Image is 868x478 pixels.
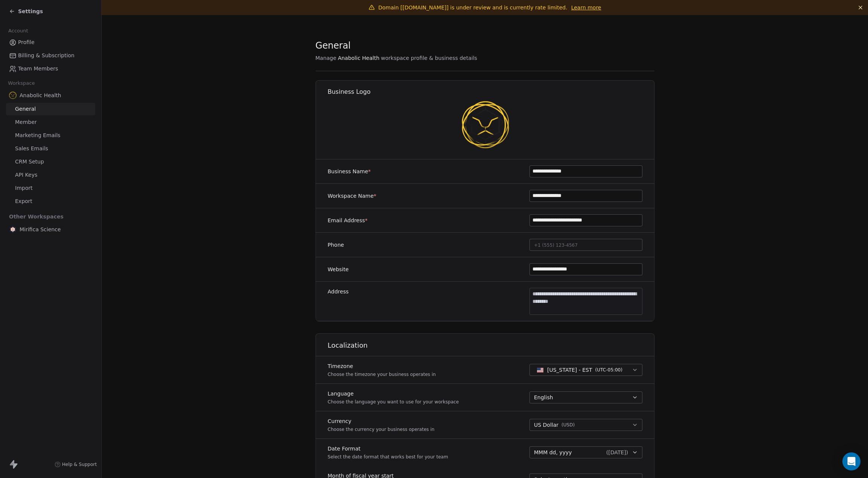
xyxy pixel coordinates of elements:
span: Team Members [18,65,58,73]
button: [US_STATE] - EST(UTC-05:00) [529,364,642,376]
span: +1 (555) 123-4567 [534,243,578,248]
span: Settings [18,8,43,15]
span: Member [15,118,37,126]
label: Date Format [328,445,448,452]
span: Account [5,25,31,37]
label: Email Address [328,217,368,224]
a: Help & Support [55,461,97,467]
span: Import [15,184,32,192]
span: Other Workspaces [6,211,67,223]
a: Learn more [571,4,601,11]
a: CRM Setup [6,156,95,168]
a: Settings [9,8,43,15]
span: MMM dd, yyyy [534,449,572,456]
span: Workspace [5,78,38,89]
span: Billing & Subscription [18,52,75,60]
a: Import [6,182,95,194]
img: MIRIFICA%20science_logo_icon-big.png [9,226,17,233]
span: CRM Setup [15,158,44,166]
span: Profile [18,38,35,46]
span: Domain [[DOMAIN_NAME]] is under review and is currently rate limited. [378,5,567,11]
span: ( USD ) [561,422,575,428]
div: Open Intercom Messenger [842,452,860,470]
button: +1 (555) 123-4567 [529,239,642,251]
a: Team Members [6,63,95,75]
a: Sales Emails [6,142,95,155]
span: General [15,105,36,113]
span: ( [DATE] ) [606,449,628,456]
label: Timezone [328,362,436,370]
h1: Business Logo [328,88,655,96]
img: Anabolic-Health-Icon-192.png [9,92,17,99]
span: Manage [316,54,337,62]
span: workspace profile & business details [381,54,477,62]
a: Marketing Emails [6,129,95,142]
label: Phone [328,241,344,249]
span: Sales Emails [15,145,48,153]
p: Choose the language you want to use for your workspace [328,399,459,405]
p: Choose the currency your business operates in [328,426,435,432]
label: Address [328,288,349,295]
label: Workspace Name [328,192,376,200]
span: Mirifica Science [20,226,61,233]
a: Member [6,116,95,128]
span: API Keys [15,171,37,179]
img: Anabolic-Health-Icon-192.png [461,101,509,149]
span: General [316,40,351,51]
label: Currency [328,417,435,425]
span: US Dollar [534,421,558,429]
button: US Dollar(USD) [529,419,642,431]
a: Profile [6,36,95,49]
span: Export [15,197,32,205]
span: Marketing Emails [15,131,60,139]
span: [US_STATE] - EST [547,366,592,374]
span: Help & Support [62,461,97,467]
label: Language [328,390,459,397]
label: Business Name [328,168,371,175]
a: Export [6,195,95,208]
a: Billing & Subscription [6,49,95,62]
p: Select the date format that works best for your team [328,454,448,460]
p: Choose the timezone your business operates in [328,371,436,377]
span: ( UTC-05:00 ) [595,367,622,373]
span: Anabolic Health [20,92,61,99]
a: General [6,103,95,115]
h1: Localization [328,341,655,350]
span: Anabolic Health [338,54,379,62]
span: English [534,394,553,401]
label: Website [328,266,349,273]
a: API Keys [6,169,95,181]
